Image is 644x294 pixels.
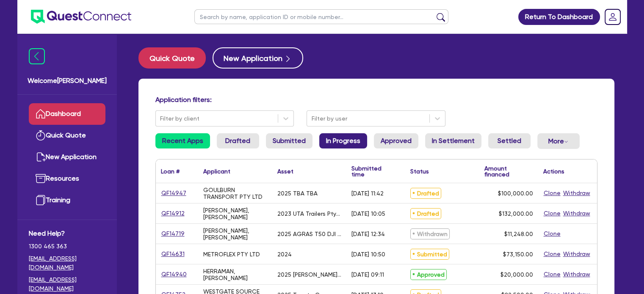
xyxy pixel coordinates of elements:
[29,168,105,190] a: Resources
[277,251,292,258] div: 2024
[518,9,600,25] a: Return To Dashboard
[138,47,213,69] a: Quick Quote
[410,208,441,219] span: Drafted
[29,242,105,251] span: 1300 465 363
[351,165,392,177] div: Submitted time
[504,231,533,237] span: $11,248.00
[351,210,385,217] div: [DATE] 10:05
[36,173,46,184] img: resources
[29,48,45,64] img: icon-menu-close
[36,130,46,140] img: quick-quote
[277,168,293,174] div: Asset
[217,133,259,148] a: Drafted
[203,168,230,174] div: Applicant
[543,269,561,279] button: Clone
[203,207,267,220] div: [PERSON_NAME], [PERSON_NAME]
[203,187,267,200] div: GOULBURN TRANSPORT PTY LTD
[563,269,591,279] button: Withdraw
[155,133,210,148] a: Recent Apps
[351,190,384,197] div: [DATE] 11:42
[29,146,105,168] a: New Application
[161,229,185,239] a: QF14719
[563,249,591,259] button: Withdraw
[203,268,267,281] div: HERRAMAN, [PERSON_NAME]
[29,190,105,211] a: Training
[484,165,533,177] div: Amount financed
[138,47,206,69] button: Quick Quote
[319,133,367,148] a: In Progress
[498,190,533,197] span: $100,000.00
[36,152,46,162] img: new-application
[155,96,597,104] h4: Application filters:
[488,133,531,148] a: Settled
[31,10,131,24] img: quest-connect-logo-blue
[543,168,564,174] div: Actions
[410,168,429,174] div: Status
[410,249,449,260] span: Submitted
[266,133,312,148] a: Submitted
[161,188,187,198] a: QF14947
[537,133,580,149] button: Dropdown toggle
[543,249,561,259] button: Clone
[374,133,418,148] a: Approved
[543,188,561,198] button: Clone
[203,227,267,241] div: [PERSON_NAME], [PERSON_NAME]
[499,210,533,217] span: $132,000.00
[563,209,591,218] button: Withdraw
[543,229,561,239] button: Clone
[410,269,447,280] span: Approved
[36,195,46,205] img: training
[28,76,107,86] span: Welcome [PERSON_NAME]
[277,190,318,197] div: 2025 TBA TBA
[425,133,481,148] a: In Settlement
[277,210,341,217] div: 2023 UTA Trailers Pty Ltd [PERSON_NAME] Float Trailer
[543,209,561,218] button: Clone
[29,275,105,293] a: [EMAIL_ADDRESS][DOMAIN_NAME]
[410,228,450,239] span: Withdrawn
[161,168,180,174] div: Loan #
[503,251,533,258] span: $73,150.00
[203,251,260,258] div: METROFLEX PTY LTD
[213,47,303,69] button: New Application
[500,271,533,278] span: $20,000.00
[351,271,384,278] div: [DATE] 09:11
[161,209,185,218] a: QF14912
[563,188,591,198] button: Withdraw
[161,269,187,279] a: QF14940
[602,6,624,28] a: Dropdown toggle
[29,125,105,146] a: Quick Quote
[351,251,385,258] div: [DATE] 10:50
[351,231,385,237] div: [DATE] 12:34
[277,231,341,237] div: 2025 AGRAS T50 DJI RC PLUS
[29,254,105,272] a: [EMAIL_ADDRESS][DOMAIN_NAME]
[410,188,441,199] span: Drafted
[277,271,341,278] div: 2025 [PERSON_NAME] Jolion Facelift Premium 4x2
[29,103,105,125] a: Dashboard
[29,228,105,239] span: Need Help?
[161,249,185,259] a: QF14631
[194,9,448,24] input: Search by name, application ID or mobile number...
